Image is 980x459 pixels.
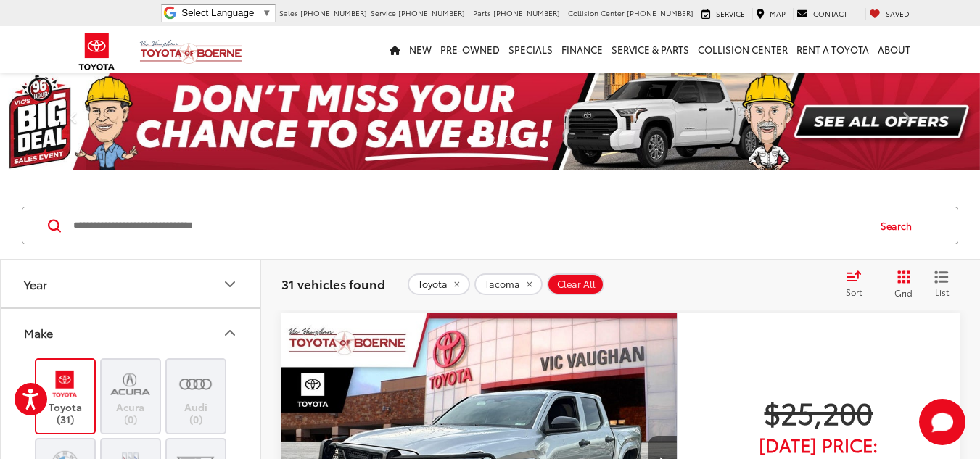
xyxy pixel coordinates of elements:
span: 31 vehicles found [281,275,385,292]
span: Parts [473,7,491,18]
a: Map [752,8,789,20]
a: Rent a Toyota [792,26,873,73]
a: Select Language​ [181,7,271,18]
span: Saved [886,8,910,19]
span: Select Language [181,7,254,18]
a: My Saved Vehicles [865,8,913,20]
span: ​ [258,7,258,18]
button: Grid View [878,270,923,299]
div: Year [221,276,239,293]
a: Pre-Owned [436,26,504,73]
span: List [934,286,949,298]
span: Service [371,7,396,18]
label: Toyota (31) [36,367,95,426]
span: Sales [279,7,298,18]
span: [PHONE_NUMBER] [627,7,693,18]
img: Vic Vaughan Toyota of Boerne in Boerne, TX) [45,367,85,401]
a: Finance [557,26,607,73]
label: Audi (0) [167,367,226,426]
button: YearYear [1,260,262,307]
span: Sort [846,286,862,298]
img: Vic Vaughan Toyota of Boerne [139,39,243,65]
a: Service & Parts: Opens in a new tab [607,26,693,73]
a: Home [385,26,405,73]
svg: Start Chat [919,399,965,445]
button: remove Tacoma [474,273,543,295]
img: Vic Vaughan Toyota of Boerne in Boerne, TX) [176,367,215,401]
button: Search [867,207,933,244]
span: [PHONE_NUMBER] [300,7,367,18]
span: Map [770,8,786,19]
a: About [873,26,915,73]
a: Collision Center [693,26,792,73]
span: $25,200 [703,394,934,430]
a: Service [698,8,749,20]
span: Contact [813,8,847,19]
span: [PHONE_NUMBER] [493,7,560,18]
span: Service [716,8,745,19]
div: Make [24,326,53,339]
span: ▼ [262,7,271,18]
span: Grid [894,286,913,299]
span: Clear All [557,278,596,290]
img: Toyota [70,28,124,75]
a: New [405,26,436,73]
div: Make [221,324,239,342]
button: remove Toyota [408,273,470,295]
input: Search by Make, Model, or Keyword [72,208,867,243]
span: Collision Center [568,7,625,18]
span: [PHONE_NUMBER] [398,7,465,18]
a: Contact [793,8,851,20]
span: [DATE] Price: [703,437,934,452]
div: Year [24,277,47,291]
button: Clear All [547,273,604,295]
button: MakeMake [1,309,262,356]
img: Vic Vaughan Toyota of Boerne in Boerne, TX) [110,367,150,401]
span: Tacoma [485,278,520,290]
label: Acura (0) [102,367,160,426]
button: Select sort value [839,270,878,299]
button: Toggle Chat Window [919,399,965,445]
span: Toyota [418,278,448,290]
button: List View [923,270,960,299]
a: Specials [504,26,557,73]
